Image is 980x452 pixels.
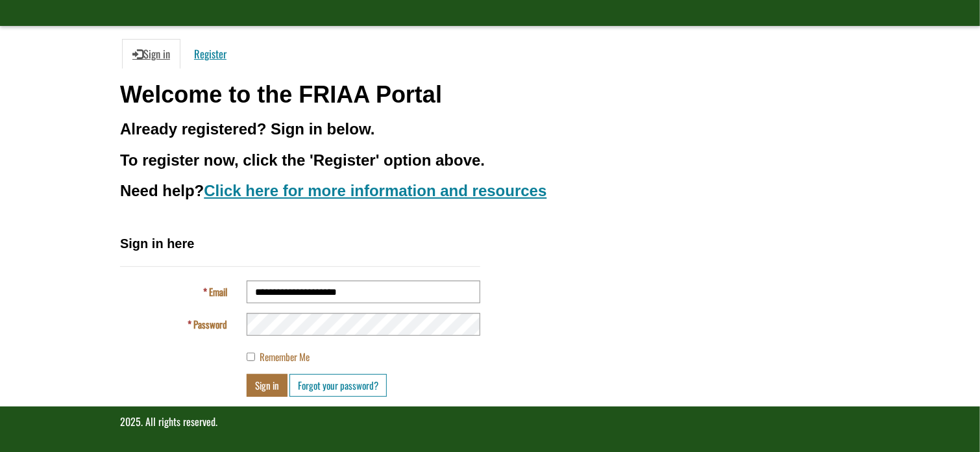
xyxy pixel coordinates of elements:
[204,182,546,199] a: Click here for more information and resources
[120,236,194,251] span: Sign in here
[122,39,180,69] a: Sign in
[247,374,288,397] button: Sign in
[247,353,255,361] input: Remember Me
[120,121,860,138] h3: Already registered? Sign in below.
[289,374,387,397] a: Forgot your password?
[120,182,860,199] h3: Need help?
[120,82,860,108] h1: Welcome to the FRIAA Portal
[120,414,860,429] p: 2025
[193,317,227,331] span: Password
[209,284,227,299] span: Email
[120,152,860,169] h3: To register now, click the 'Register' option above.
[260,349,310,364] span: Remember Me
[184,39,237,69] a: Register
[141,414,217,429] span: . All rights reserved.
